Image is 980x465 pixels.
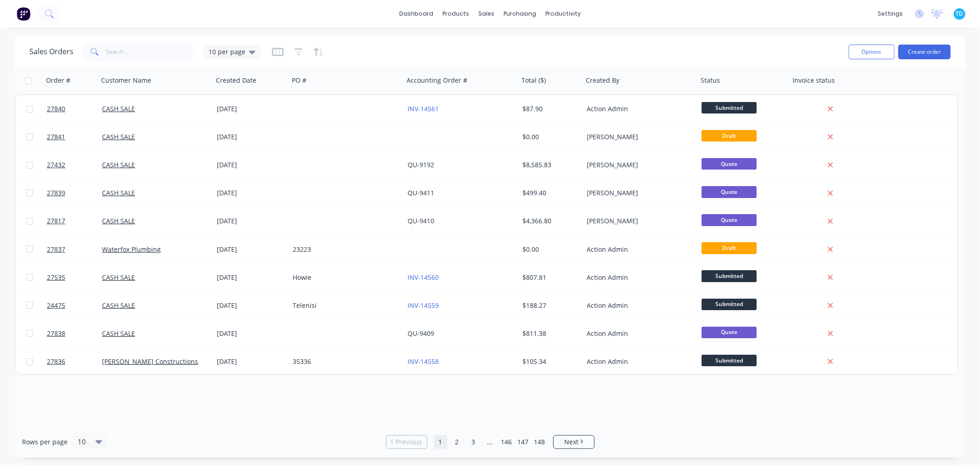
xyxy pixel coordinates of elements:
[434,435,448,449] a: Page 1 is your current page
[217,301,285,310] div: [DATE]
[522,301,577,310] div: $188.27
[554,437,594,447] a: Next page
[102,329,135,338] a: CASH SALE
[408,301,439,310] a: INV-14559
[217,104,285,113] div: [DATE]
[293,301,395,310] div: Telenisi
[22,437,68,447] span: Rows per page
[522,216,577,226] div: $4,366.80
[587,104,689,113] div: Action Admin
[102,273,135,282] a: CASH SALE
[47,216,65,226] span: 27817
[521,76,546,85] div: Total ($)
[293,273,395,282] div: Howie
[386,437,427,447] a: Previous page
[47,264,102,291] a: 27535
[483,435,497,449] a: Jump forward
[107,43,196,61] input: Search...
[102,301,135,310] a: CASH SALE
[702,242,757,254] span: Draft
[522,188,577,198] div: $499.40
[408,357,439,366] a: INV-14558
[522,329,577,338] div: $811.38
[873,7,907,21] div: settings
[533,435,547,449] a: Page 148
[293,357,395,366] div: 35336
[522,245,577,254] div: $0.00
[702,327,757,338] span: Quote
[47,320,102,347] a: 27838
[702,355,757,366] span: Submitted
[217,160,285,170] div: [DATE]
[467,435,481,449] a: Page 3
[408,216,434,225] a: QU-9410
[102,245,161,254] a: Waterfox Plumbing
[47,357,65,366] span: 27836
[101,76,151,85] div: Customer Name
[587,301,689,310] div: Action Admin
[396,437,422,447] span: Previous
[47,292,102,319] a: 24475
[522,104,577,113] div: $87.90
[47,273,65,282] span: 27535
[47,301,65,310] span: 24475
[499,7,541,21] div: purchasing
[450,435,464,449] a: Page 2
[217,273,285,282] div: [DATE]
[209,47,245,57] span: 10 per page
[407,76,467,85] div: Accounting Order #
[382,435,598,449] ul: Pagination
[587,132,689,142] div: [PERSON_NAME]
[102,104,135,113] a: CASH SALE
[701,76,720,85] div: Status
[702,130,757,142] span: Draft
[47,123,102,151] a: 27841
[47,151,102,179] a: 27432
[47,160,65,170] span: 27432
[522,357,577,366] div: $105.34
[702,270,757,282] span: Submitted
[408,188,434,197] a: QU-9411
[702,158,757,170] span: Quote
[47,188,65,198] span: 27839
[541,7,585,21] div: productivity
[587,160,689,170] div: [PERSON_NAME]
[408,160,434,169] a: QU-9192
[17,7,30,21] img: Factory
[47,207,102,235] a: 27817
[793,76,835,85] div: Invoice status
[522,160,577,170] div: $8,585.83
[102,160,135,169] a: CASH SALE
[586,76,619,85] div: Created By
[217,329,285,338] div: [DATE]
[438,7,474,21] div: products
[702,299,757,310] span: Submitted
[849,45,895,59] button: Options
[522,273,577,282] div: $807.81
[408,273,439,282] a: INV-14560
[395,7,438,21] a: dashboard
[564,437,578,447] span: Next
[702,102,757,113] span: Submitted
[293,245,395,254] div: 23223
[408,104,439,113] a: INV-14561
[217,188,285,198] div: [DATE]
[474,7,499,21] div: sales
[702,214,757,226] span: Quote
[47,132,65,142] span: 27841
[47,348,102,375] a: 27836
[217,216,285,226] div: [DATE]
[702,186,757,198] span: Quote
[216,76,256,85] div: Created Date
[47,179,102,207] a: 27839
[47,329,65,338] span: 27838
[29,47,74,56] h1: Sales Orders
[587,245,689,254] div: Action Admin
[102,216,135,225] a: CASH SALE
[47,245,65,254] span: 27837
[500,435,514,449] a: Page 146
[956,10,963,18] span: TD
[587,357,689,366] div: Action Admin
[217,132,285,142] div: [DATE]
[47,95,102,123] a: 27840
